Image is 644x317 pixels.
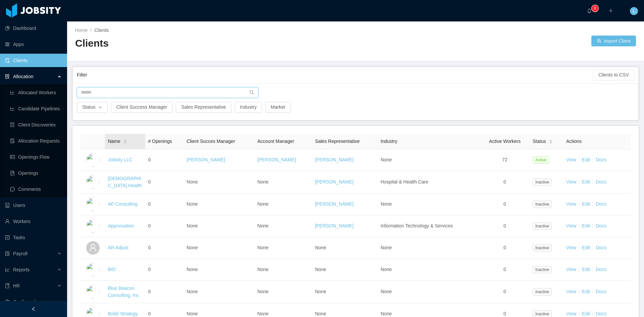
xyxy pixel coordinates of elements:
a: Home [75,28,88,33]
a: Appnovation [108,223,134,228]
td: 0 [145,215,184,237]
a: icon: profileTasks [5,231,62,244]
a: View [566,223,576,228]
span: Clients [94,28,109,33]
td: 0 [480,259,530,281]
td: 0 [145,194,184,215]
span: Industry [381,139,397,144]
a: [PERSON_NAME] [257,157,296,162]
a: icon: line-chartCandidate Pipelines [10,102,62,115]
div: Sort [123,139,127,143]
i: icon: caret-down [123,141,127,143]
a: View [566,201,576,207]
a: Jobsity LLC [108,157,132,162]
td: 0 [480,237,530,259]
span: HR [13,283,20,288]
span: Sales Representative [315,139,360,144]
span: Hospital & Health Care [381,179,428,184]
td: 72 [480,149,530,171]
button: Clients to CSV [593,70,634,81]
button: Statusicon: down [77,102,108,113]
i: icon: bell [587,8,592,13]
span: None [186,311,198,316]
a: Docs [596,223,606,228]
span: None [186,245,198,250]
td: 0 [145,259,184,281]
i: icon: line-chart [5,267,10,272]
span: None [257,267,268,272]
span: Status [533,138,546,145]
a: [PERSON_NAME] [315,179,354,184]
span: None [381,201,392,207]
img: 6a98c4f0-fa44-11e7-92f0-8dd2fe54cc72_5a5e2f7bcfdbd-400w.png [86,263,100,276]
span: None [257,311,268,316]
span: None [186,179,198,184]
a: AP Consulting [108,201,137,207]
a: Docs [596,179,606,184]
a: View [566,311,576,316]
div: Sort [549,139,553,143]
span: None [257,245,268,250]
a: icon: robotUsers [5,199,62,212]
a: Docs [596,311,606,316]
span: None [315,267,326,272]
i: icon: user [89,244,97,252]
h2: Clients [75,37,356,50]
i: icon: caret-up [549,139,552,141]
td: 0 [145,149,184,171]
a: [PERSON_NAME] [315,223,354,228]
a: View [566,157,576,162]
a: View [566,179,576,184]
a: [DEMOGRAPHIC_DATA] Health [108,176,142,188]
span: Inactive [533,222,552,230]
a: Edit [582,311,590,316]
span: None [315,289,326,294]
a: icon: auditClients [5,54,62,67]
a: [PERSON_NAME] [315,157,354,162]
span: Actions [566,139,582,144]
span: Inactive [533,266,552,273]
span: None [381,311,392,316]
span: None [315,245,326,250]
a: [PERSON_NAME] [186,157,225,162]
a: Edit [582,289,590,294]
a: Docs [596,201,606,207]
span: Client Succes Manager [186,139,235,144]
td: 0 [145,281,184,303]
span: / [90,28,92,33]
a: Docs [596,289,606,294]
span: None [381,289,392,294]
i: icon: plus [608,8,613,13]
button: Sales Representative [176,102,231,113]
a: icon: file-textOpenings [10,166,62,180]
span: None [186,289,198,294]
a: icon: messageComments [10,182,62,196]
div: Filter [77,69,593,81]
span: None [186,267,198,272]
img: 6a8e90c0-fa44-11e7-aaa7-9da49113f530_5a5d50e77f870-400w.png [86,175,100,189]
span: Active [533,156,549,164]
span: L [633,7,635,15]
td: 0 [480,215,530,237]
span: None [381,267,392,272]
img: 6a99a840-fa44-11e7-acf7-a12beca8be8a_5a5d51fe797d3-400w.png [86,285,100,299]
sup: 0 [592,5,598,12]
a: icon: file-doneAllocation Requests [10,134,62,148]
img: 6a95fc60-fa44-11e7-a61b-55864beb7c96_5a5d513336692-400w.png [86,198,100,211]
a: View [566,289,576,294]
a: Boldr Strategy [108,311,138,316]
a: icon: idcardOpenings Flow [10,150,62,164]
span: None [186,223,198,228]
td: 0 [480,171,530,194]
a: Docs [596,245,606,250]
td: 0 [145,237,184,259]
a: icon: userWorkers [5,215,62,228]
button: icon: usergroup-addImport Client [591,36,636,46]
span: None [257,223,268,228]
span: None [381,157,392,162]
span: Inactive [533,244,552,252]
span: Allocation [13,74,34,79]
a: icon: pie-chartDashboard [5,21,62,35]
span: Information Technology & Services [381,223,453,228]
a: Blue Beacon Consulting, Inc [108,285,139,298]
